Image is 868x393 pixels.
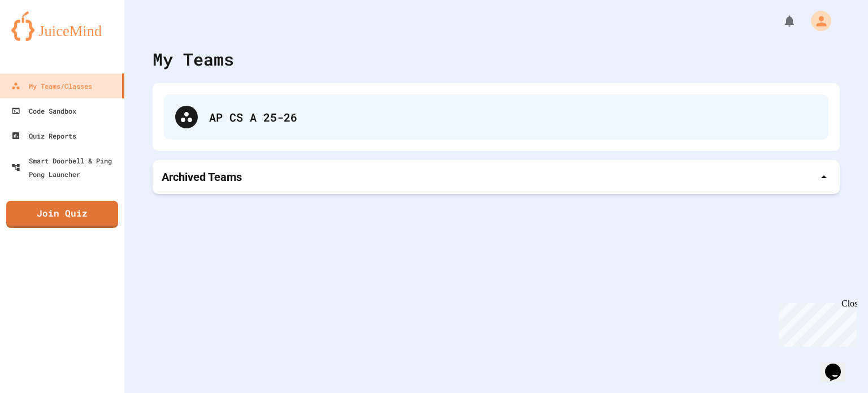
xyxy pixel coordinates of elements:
div: My Teams [153,46,234,72]
a: Join Quiz [6,201,118,228]
div: Smart Doorbell & Ping Pong Launcher [11,154,120,181]
p: Archived Teams [162,169,242,185]
div: My Account [799,8,834,34]
iframe: chat widget [774,299,857,347]
div: AP CS A 25-26 [164,94,828,140]
div: My Notifications [762,11,799,31]
div: Code Sandbox [11,104,76,118]
div: Quiz Reports [11,129,76,142]
img: logo-orange.svg [11,11,113,41]
div: AP CS A 25-26 [209,109,817,126]
div: Chat with us now!Close [5,5,78,72]
div: My Teams/Classes [11,79,92,93]
iframe: chat widget [821,348,857,382]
